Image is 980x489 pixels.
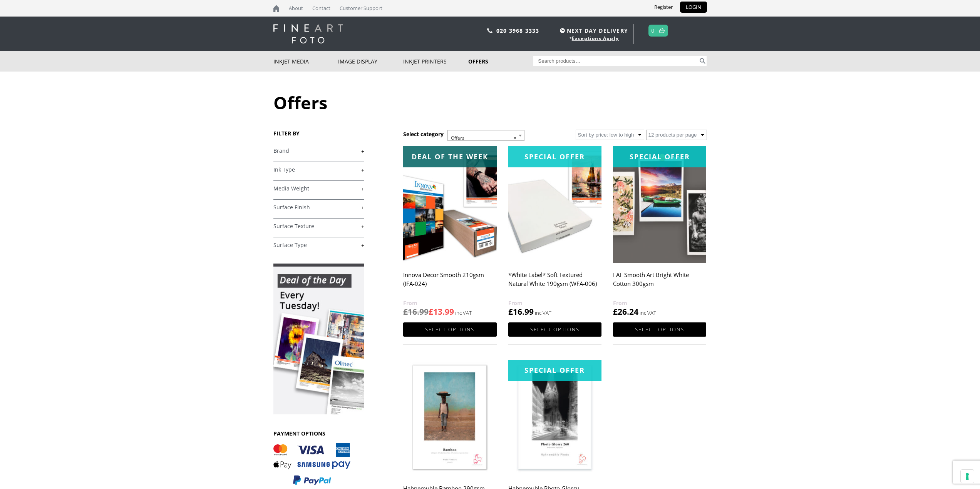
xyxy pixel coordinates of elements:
img: time.svg [560,28,565,33]
a: Inkjet Printers [403,51,468,72]
h2: *White Label* Soft Textured Natural White 190gsm (WFA-006) [508,268,601,299]
div: Special Offer [613,146,706,167]
span: £ [403,306,408,317]
img: logo-white.svg [273,24,343,43]
a: Select options for “FAF Smooth Art Bright White Cotton 300gsm” [613,322,706,337]
span: NEXT DAY DELIVERY [558,26,628,35]
a: + [273,242,364,249]
img: Hahnemuhle Photo Glossy 260gsm 44" x 30m Rolls [508,360,601,476]
a: Exceptions Apply [572,35,619,42]
span: £ [508,306,513,317]
button: Your consent preferences for tracking technologies [961,470,974,483]
img: *White Label* Soft Textured Natural White 190gsm (WFA-006) [508,146,601,263]
h4: Surface Texture [273,218,364,234]
a: Image Display [338,51,403,72]
h4: Surface Type [273,237,364,252]
h4: Surface Finish [273,199,364,215]
a: Offers [468,51,533,72]
a: Register [648,2,678,13]
bdi: 16.99 [508,306,534,317]
h2: FAF Smooth Art Bright White Cotton 300gsm [613,268,706,299]
button: Search [698,56,707,66]
div: Special Offer [508,360,601,381]
a: 020 3968 3333 [496,27,539,34]
a: Deal of the week Innova Decor Smooth 210gsm (IFA-024) £16.99£13.99 [403,146,496,317]
bdi: 16.99 [403,306,429,317]
a: Inkjet Media [273,51,338,72]
a: 0 [651,25,655,36]
select: Shop order [576,130,644,140]
bdi: 13.99 [429,306,454,317]
a: + [273,223,364,230]
img: PAYMENT OPTIONS [273,443,350,486]
h4: Media Weight [273,180,364,196]
h3: FILTER BY [273,130,364,137]
span: £ [429,306,433,317]
a: Special OfferFAF Smooth Art Bright White Cotton 300gsm £26.24 [613,146,706,317]
h4: Ink Type [273,162,364,177]
a: + [273,147,364,155]
span: Offers [448,130,524,146]
img: phone.svg [487,28,493,33]
img: Innova Decor Smooth 210gsm (IFA-024) [403,146,496,263]
img: FAF Smooth Art Bright White Cotton 300gsm [613,146,706,263]
input: Search products… [533,56,698,66]
span: Offers [447,130,524,141]
a: LOGIN [680,2,707,13]
a: Select options for “Innova Decor Smooth 210gsm (IFA-024)” [403,322,496,337]
h3: PAYMENT OPTIONS [273,430,364,437]
h4: Brand [273,143,364,158]
span: × [514,133,516,144]
a: + [273,204,364,211]
a: Special Offer*White Label* Soft Textured Natural White 190gsm (WFA-006) £16.99 [508,146,601,317]
bdi: 26.24 [613,306,638,317]
span: £ [613,306,618,317]
a: + [273,185,364,192]
h2: Innova Decor Smooth 210gsm (IFA-024) [403,268,496,299]
h3: Select category [403,130,444,138]
img: promo [273,264,364,414]
div: Deal of the week [403,146,496,167]
a: + [273,166,364,174]
div: Special Offer [508,146,601,167]
img: Hahnemuhle Bamboo 290gsm [403,360,496,476]
h1: Offers [273,91,707,114]
a: Select options for “*White Label* Soft Textured Natural White 190gsm (WFA-006)” [508,322,601,337]
img: basket.svg [659,28,665,33]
